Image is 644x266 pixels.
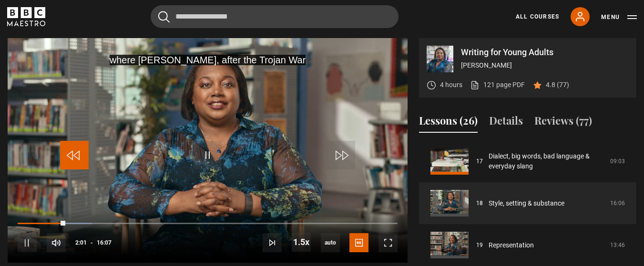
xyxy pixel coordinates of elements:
[97,234,112,251] span: 16:07
[321,233,340,252] div: Current quality: 1080p
[263,233,282,252] button: Next Lesson
[349,233,368,252] button: Subtitles
[489,151,604,171] a: Dialect, big words, bad language & everyday slang
[461,48,629,57] p: Writing for Young Adults
[546,80,569,90] p: 4.8 (77)
[18,233,37,252] button: Pause
[489,240,534,250] a: Representation
[516,12,559,21] a: All Courses
[7,7,45,26] svg: BBC Maestro
[321,233,340,252] span: auto
[75,234,87,251] span: 2:01
[534,113,592,133] button: Reviews (77)
[489,198,564,208] a: Style, setting & substance
[489,113,523,133] button: Details
[91,239,93,246] span: -
[151,5,399,28] input: Search
[378,233,398,252] button: Fullscreen
[292,233,311,252] button: Playback Rate
[47,233,66,252] button: Mute
[8,38,408,263] video-js: Video Player
[440,80,462,90] p: 4 hours
[419,113,478,133] button: Lessons (26)
[461,60,629,70] p: [PERSON_NAME]
[18,223,398,225] div: Progress Bar
[470,80,525,90] a: 121 page PDF
[601,12,637,22] button: Toggle navigation
[158,11,170,23] button: Submit the search query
